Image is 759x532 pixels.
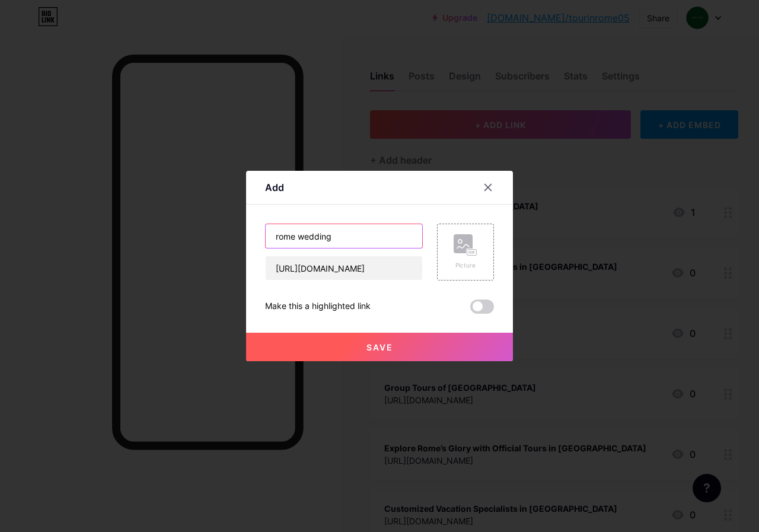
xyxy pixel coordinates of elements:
input: URL [266,256,422,280]
input: Title [266,224,422,248]
div: Picture [454,261,477,270]
div: Make this a highlighted link [265,300,371,314]
div: Add [265,180,284,195]
span: Save [366,342,393,352]
button: Save [246,333,513,361]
